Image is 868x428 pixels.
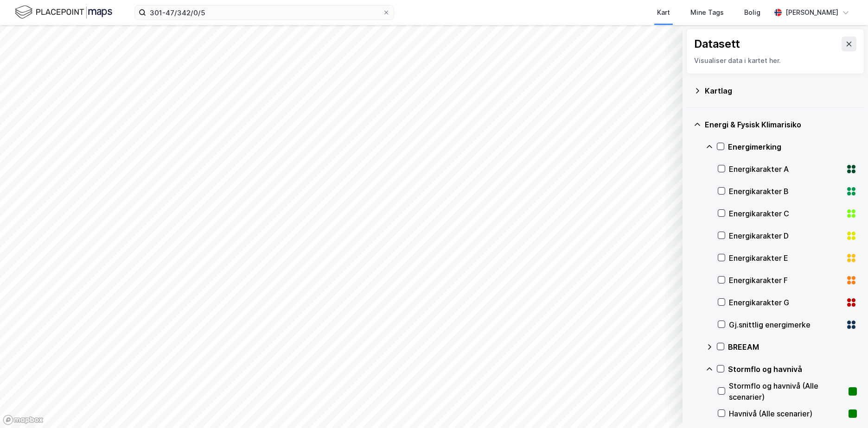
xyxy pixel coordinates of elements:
[729,186,842,197] div: Energikarakter B
[729,230,842,241] div: Energikarakter D
[728,141,857,152] div: Energimerking
[705,119,857,130] div: Energi & Fysisk Klimarisiko
[3,415,44,425] a: Mapbox homepage
[728,364,857,375] div: Stormflo og havnivå
[694,55,856,66] div: Visualiser data i kartet her.
[705,85,857,96] div: Kartlag
[729,275,842,286] div: Energikarakter F
[729,380,845,403] div: Stormflo og havnivå (Alle scenarier)
[690,7,724,18] div: Mine Tags
[822,384,868,428] iframe: Chat Widget
[785,7,838,18] div: [PERSON_NAME]
[729,252,842,264] div: Energikarakter E
[657,7,670,18] div: Kart
[729,208,842,219] div: Energikarakter C
[729,297,842,308] div: Energikarakter G
[729,408,845,419] div: Havnivå (Alle scenarier)
[728,341,857,352] div: BREEAM
[15,4,112,20] img: logo.f888ab2527a4732fd821a326f86c7f29.svg
[146,6,383,19] input: Søk på adresse, matrikkel, gårdeiere, leietakere eller personer
[729,319,842,330] div: Gj.snittlig energimerke
[744,7,760,18] div: Bolig
[729,164,842,175] div: Energikarakter A
[694,37,740,51] div: Datasett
